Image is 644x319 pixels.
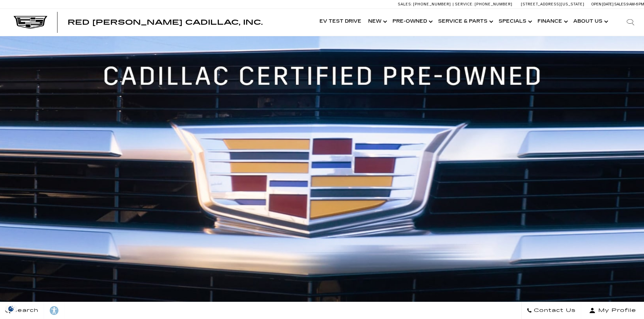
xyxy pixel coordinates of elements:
a: [STREET_ADDRESS][US_STATE] [521,2,585,6]
span: Red [PERSON_NAME] Cadillac, Inc. [68,18,263,26]
a: Service: [PHONE_NUMBER] [453,2,514,6]
a: Pre-Owned [389,8,435,35]
span: [PHONE_NUMBER] [475,2,512,6]
a: Red [PERSON_NAME] Cadillac, Inc. [68,19,263,26]
span: My Profile [596,306,636,315]
a: Finance [534,8,570,35]
a: Contact Us [521,302,581,319]
img: Opt-Out Icon [3,305,19,312]
span: 9 AM-6 PM [626,2,644,6]
span: Sales: [398,2,412,6]
button: Open user profile menu [581,302,644,319]
span: Contact Us [532,306,576,315]
a: EV Test Drive [316,8,365,35]
a: About Us [570,8,610,35]
span: [PHONE_NUMBER] [413,2,451,6]
a: New [365,8,389,35]
span: Open [DATE] [591,2,614,6]
section: Click to Open Cookie Consent Modal [3,305,19,312]
a: Specials [495,8,534,35]
span: Service: [455,2,474,6]
span: Sales: [614,2,626,6]
a: Sales: [PHONE_NUMBER] [398,2,453,6]
img: Cadillac Dark Logo with Cadillac White Text [14,16,47,29]
a: Service & Parts [435,8,495,35]
span: Search [10,306,39,315]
